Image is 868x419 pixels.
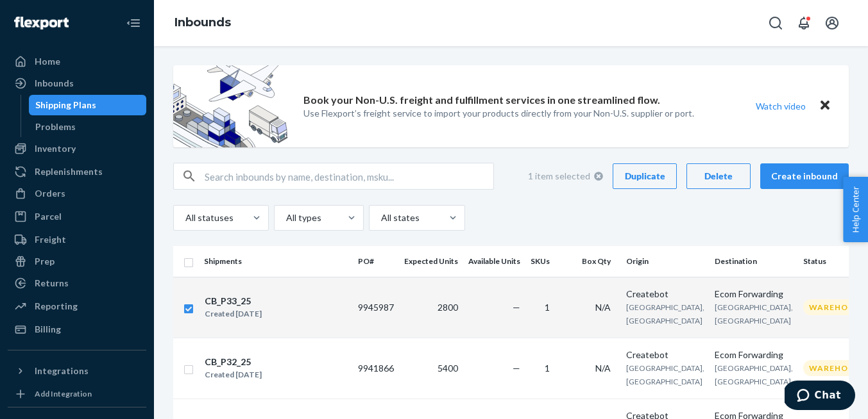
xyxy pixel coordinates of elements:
span: [GEOGRAPHIC_DATA], [GEOGRAPHIC_DATA] [626,302,704,325]
div: Problems [35,120,76,133]
span: [GEOGRAPHIC_DATA], [GEOGRAPHIC_DATA] [715,302,793,325]
div: Parcel [35,210,62,223]
a: Returns [8,273,146,293]
div: Delete [697,170,740,183]
input: Search inbounds by name, destination, msku... [205,163,493,189]
th: Expected Units [399,246,463,277]
input: All states [380,211,381,224]
button: Close Navigation [121,10,146,36]
a: Inventory [8,138,146,159]
div: CB_P32_25 [205,356,262,368]
a: Orders [8,183,146,204]
div: Replenishments [35,165,103,178]
div: Add Integration [35,388,92,399]
td: 9945987 [353,277,399,338]
span: N/A [595,302,611,313]
span: [GEOGRAPHIC_DATA], [GEOGRAPHIC_DATA] [626,363,704,386]
p: Book your Non-U.S. freight and fulfillment services in one streamlined flow. [303,93,660,108]
a: Problems [29,117,147,137]
th: Available Units [463,246,525,277]
div: Created [DATE] [205,368,262,381]
a: Replenishments [8,161,146,182]
div: CB_P33_25 [205,295,262,308]
div: Reporting [35,300,78,313]
a: Parcel [8,206,146,227]
span: 2800 [438,302,458,313]
td: 9941866 [353,338,399,398]
span: [GEOGRAPHIC_DATA], [GEOGRAPHIC_DATA] [715,363,793,386]
div: Createbot [626,349,704,361]
a: Freight [8,229,146,250]
button: Close [817,97,833,115]
th: Destination [710,246,798,277]
div: 1 item selected [528,163,603,189]
div: Duplicate [624,170,666,183]
div: Home [35,55,60,68]
input: All types [285,211,286,224]
button: Help Center [843,177,868,242]
p: Use Flexport’s freight service to import your products directly from your Non-U.S. supplier or port. [303,107,694,120]
iframe: Opens a widget where you can chat to one of our agents [785,381,855,413]
div: Ecom Forwarding [715,349,793,361]
a: Shipping Plans [29,95,147,115]
span: 1 [545,302,550,313]
div: Ecom Forwarding [715,288,793,300]
th: Origin [621,246,710,277]
div: Shipping Plans [35,99,96,111]
img: Flexport logo [14,17,69,29]
th: Shipments [199,246,353,277]
a: Inbounds [174,15,231,29]
span: 5400 [438,363,458,374]
div: Orders [35,187,65,200]
button: Watch video [747,97,814,115]
span: 1 [545,363,550,374]
div: Freight [35,233,66,246]
input: All statuses [184,211,185,224]
div: Integrations [35,365,89,377]
span: — [513,363,520,374]
div: Createbot [626,288,704,300]
span: — [513,302,520,313]
button: Open Search Box [763,10,788,36]
a: Add Integration [8,386,146,402]
a: Billing [8,319,146,340]
button: Duplicate [613,163,677,189]
button: Open account menu [819,10,845,36]
th: PO# [353,246,399,277]
a: Prep [8,251,146,272]
button: Create inbound [760,163,849,189]
div: Returns [35,277,69,290]
button: Open notifications [791,10,817,36]
div: Inbounds [35,77,74,90]
div: Prep [35,255,55,268]
th: SKUs [525,246,560,277]
a: Home [8,51,146,72]
a: Inbounds [8,73,146,94]
button: Integrations [8,361,146,381]
div: Billing [35,323,61,336]
button: Delete [686,163,751,189]
th: Box Qty [560,246,621,277]
span: N/A [595,363,611,374]
a: Reporting [8,296,146,316]
div: Created [DATE] [205,308,262,320]
ol: breadcrumbs [164,4,241,42]
div: Inventory [35,142,76,155]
